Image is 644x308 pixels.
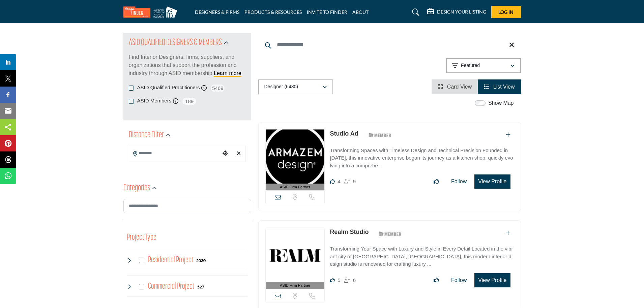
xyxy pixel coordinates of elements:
span: 6 [353,277,356,283]
span: 4 [338,179,340,184]
p: Realm Studio [330,228,369,237]
button: Log In [491,6,521,18]
img: ASID Members Badge Icon [365,131,395,139]
span: Card View [447,84,472,90]
div: Followers [344,276,356,284]
a: ASID Firm Partner [266,228,325,289]
a: Learn more [214,70,241,76]
div: 527 Results For Commercial Project [197,284,204,290]
div: DESIGN YOUR LISTING [427,8,486,16]
h4: Residential Project: Types of projects range from simple residential renovations to highly comple... [148,254,194,266]
span: 5469 [210,84,225,92]
span: 189 [182,97,197,105]
button: View Profile [474,273,510,287]
div: 2030 Results For Residential Project [196,257,206,263]
h2: ASID QUALIFIED DESIGNERS & MEMBERS [129,37,222,49]
h4: Commercial Project: Involve the design, construction, or renovation of spaces used for business p... [148,281,195,292]
a: Studio Ad [330,130,358,137]
label: Show Map [488,99,514,107]
a: DESIGNERS & FIRMS [195,9,239,15]
img: Site Logo [123,6,181,18]
a: Search [406,7,423,18]
li: Card View [432,79,478,94]
button: Follow [447,175,471,188]
input: ASID Members checkbox [129,99,134,104]
label: ASID Members [137,97,172,105]
h2: Distance Filter [129,129,164,141]
img: Studio Ad [266,129,325,184]
div: Clear search location [234,146,244,161]
a: Transforming Spaces with Timeless Design and Technical Precision Founded in [DATE], this innovati... [330,143,514,170]
a: Transforming Your Space with Luxury and Style in Every Detail Located in the vibrant city of [GEO... [330,241,514,268]
span: Log In [498,9,514,15]
p: Designer (6430) [264,84,298,90]
a: Add To List [506,132,510,138]
a: INVITE TO FINDER [307,9,347,15]
p: Transforming Spaces with Timeless Design and Technical Precision Founded in [DATE], this innovati... [330,147,514,170]
p: Find Interior Designers, firms, suppliers, and organizations that support the profession and indu... [129,53,246,77]
b: 2030 [196,258,206,263]
button: Designer (6430) [258,79,333,94]
p: Featured [461,62,480,69]
button: Follow [447,274,471,287]
p: Transforming Your Space with Luxury and Style in Every Detail Located in the vibrant city of [GEO... [330,245,514,268]
p: Studio Ad [330,129,358,138]
a: Add To List [506,230,510,236]
h5: DESIGN YOUR LISTING [437,9,486,15]
input: Search Location [129,147,220,160]
input: Select Commercial Project checkbox [139,284,144,289]
label: ASID Qualified Practitioners [137,84,200,92]
button: Project Type [127,231,156,244]
input: ASID Qualified Practitioners checkbox [129,86,134,91]
img: ASID Members Badge Icon [375,229,405,238]
img: Realm Studio [266,228,325,282]
i: Likes [330,179,335,184]
h2: Categories [123,182,150,194]
i: Likes [330,278,335,283]
span: List View [493,84,515,90]
a: Realm Studio [330,229,369,235]
span: 9 [353,179,356,184]
a: ABOUT [352,9,369,15]
button: Like listing [429,175,443,188]
li: List View [478,79,521,94]
span: 5 [338,277,340,283]
b: 527 [197,285,204,289]
input: Search Category [123,199,251,213]
div: Followers [344,177,356,186]
button: Featured [446,58,521,73]
a: ASID Firm Partner [266,129,325,191]
a: View List [484,84,515,90]
div: Choose your current location [220,146,230,161]
input: Select Residential Project checkbox [139,258,144,263]
input: Search Keyword [258,37,521,53]
a: PRODUCTS & RESOURCES [244,9,302,15]
span: ASID Firm Partner [280,283,310,288]
span: ASID Firm Partner [280,184,310,190]
button: Like listing [429,274,443,287]
a: View Card [438,84,472,90]
button: View Profile [474,174,510,189]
